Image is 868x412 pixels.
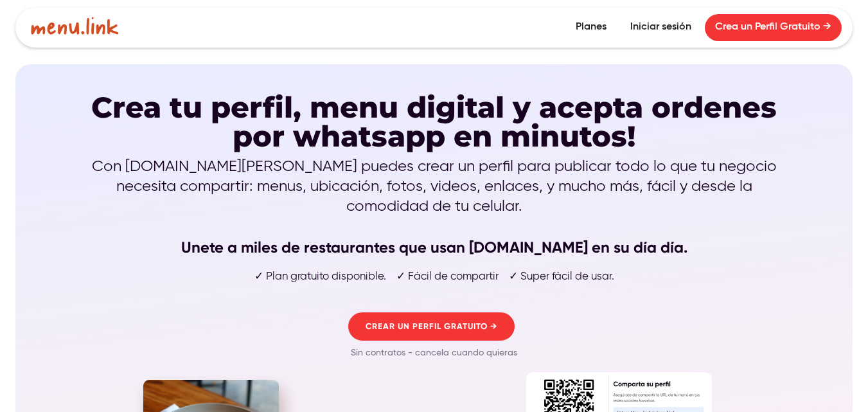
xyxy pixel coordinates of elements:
a: Iniciar sesión [620,14,702,41]
a: CREAR UN PERFIL GRATUITO → [348,312,515,341]
p: ✓ Fácil de compartir [396,270,499,284]
p: Sin contratos - cancela cuando quieras [346,341,522,365]
strong: Unete a miles de restaurantes que usan [DOMAIN_NAME] en su día día. [181,238,687,256]
p: ✓ Super fácil de usar. [509,270,614,284]
a: Planes [565,14,617,41]
p: ✓ Plan gratuito disponible. [254,270,386,284]
a: Crea un Perfil Gratuito → [705,14,842,41]
p: Con [DOMAIN_NAME][PERSON_NAME] puedes crear un perfil para publicar todo lo que tu negocio necesi... [87,157,781,258]
h1: Crea tu perfil, menu digital y acepta ordenes por whatsapp en minutos! [87,93,781,150]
